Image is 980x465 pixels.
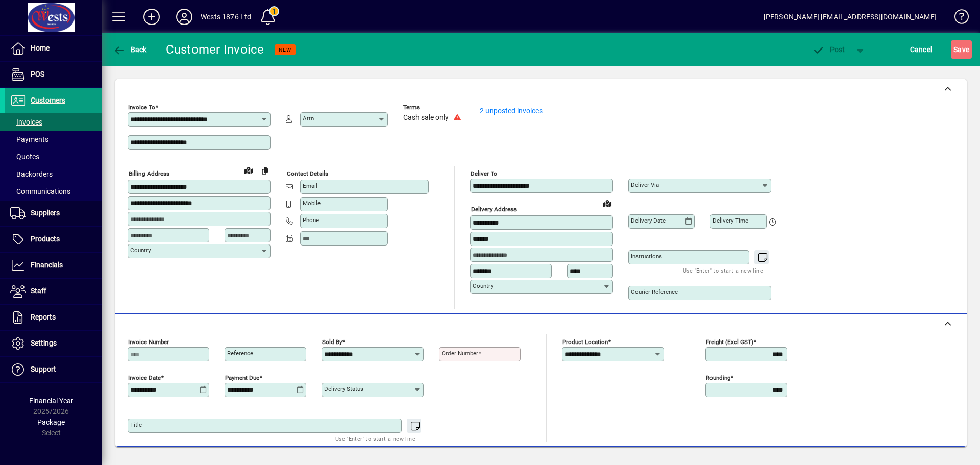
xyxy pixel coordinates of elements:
[31,235,60,243] span: Products
[442,350,478,357] mat-label: Order number
[225,374,259,381] mat-label: Payment due
[31,365,56,373] span: Support
[471,170,497,177] mat-label: Deliver To
[713,217,748,224] mat-label: Delivery time
[31,209,60,217] span: Suppliers
[31,96,65,104] span: Customers
[5,113,102,131] a: Invoices
[631,288,678,296] mat-label: Courier Reference
[29,397,73,405] span: Financial Year
[10,170,53,178] span: Backorders
[951,40,972,59] button: Save
[10,187,70,195] span: Communications
[324,385,363,393] mat-label: Delivery status
[947,2,967,35] a: Knowledge Base
[910,41,933,58] span: Cancel
[953,41,969,58] span: ave
[812,45,845,54] span: ost
[322,338,342,346] mat-label: Sold by
[31,313,56,321] span: Reports
[473,282,493,289] mat-label: Country
[706,338,753,346] mat-label: Freight (excl GST)
[166,41,264,58] div: Customer Invoice
[240,162,257,178] a: View on map
[335,433,415,445] mat-hint: Use 'Enter' to start a new line
[5,183,102,200] a: Communications
[5,253,102,278] a: Financials
[706,374,730,381] mat-label: Rounding
[10,153,39,161] span: Quotes
[31,261,63,269] span: Financials
[5,227,102,252] a: Products
[303,182,317,189] mat-label: Email
[10,118,42,126] span: Invoices
[5,201,102,226] a: Suppliers
[5,131,102,148] a: Payments
[5,62,102,87] a: POS
[403,104,464,111] span: Terms
[113,45,147,54] span: Back
[31,44,50,52] span: Home
[764,9,937,25] div: [PERSON_NAME] [EMAIL_ADDRESS][DOMAIN_NAME]
[303,216,319,224] mat-label: Phone
[5,36,102,61] a: Home
[130,421,142,428] mat-label: Title
[303,200,321,207] mat-label: Mobile
[31,287,46,295] span: Staff
[257,162,273,179] button: Copy to Delivery address
[5,305,102,330] a: Reports
[599,195,616,211] a: View on map
[102,40,158,59] app-page-header-button: Back
[31,339,57,347] span: Settings
[168,8,201,26] button: Profile
[562,338,608,346] mat-label: Product location
[227,350,253,357] mat-label: Reference
[5,148,102,165] a: Quotes
[128,374,161,381] mat-label: Invoice date
[5,165,102,183] a: Backorders
[683,264,763,276] mat-hint: Use 'Enter' to start a new line
[10,135,48,143] span: Payments
[201,9,251,25] div: Wests 1876 Ltd
[631,181,659,188] mat-label: Deliver via
[128,338,169,346] mat-label: Invoice number
[631,217,666,224] mat-label: Delivery date
[130,247,151,254] mat-label: Country
[37,418,65,426] span: Package
[5,331,102,356] a: Settings
[135,8,168,26] button: Add
[631,253,662,260] mat-label: Instructions
[279,46,291,53] span: NEW
[807,40,850,59] button: Post
[31,70,44,78] span: POS
[110,40,150,59] button: Back
[953,45,958,54] span: S
[303,115,314,122] mat-label: Attn
[5,279,102,304] a: Staff
[403,114,449,122] span: Cash sale only
[128,104,155,111] mat-label: Invoice To
[480,107,543,115] a: 2 unposted invoices
[5,357,102,382] a: Support
[830,45,835,54] span: P
[908,40,935,59] button: Cancel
